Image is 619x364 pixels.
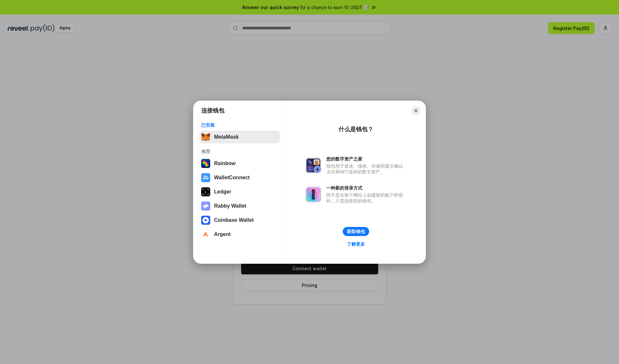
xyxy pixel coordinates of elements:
[339,125,373,133] div: 什么是钱包？
[326,192,406,204] div: 而不是在每个网站上创建新的账户和密码，只需连接您的钱包。
[306,187,321,202] img: svg+xml,%3Csvg%20xmlns%3D%22http%3A%2F%2Fwww.w3.org%2F2000%2Fsvg%22%20fill%3D%22none%22%20viewBox...
[326,185,406,191] div: 一种新的登录方式
[199,228,280,241] button: Argent
[199,185,280,198] button: Ledger
[214,217,254,223] div: Coinbase Wallet
[201,202,210,211] img: svg+xml,%3Csvg%20xmlns%3D%22http%3A%2F%2Fwww.w3.org%2F2000%2Fsvg%22%20fill%3D%22none%22%20viewBox...
[199,131,280,143] button: MetaMask
[343,240,369,248] a: 了解更多
[199,214,280,227] button: Coinbase Wallet
[326,163,406,175] div: 钱包用于发送、接收、存储和显示像以太坊和NFT这样的数字资产。
[214,189,231,195] div: Ledger
[214,175,250,181] div: WalletConnect
[306,158,321,173] img: svg+xml,%3Csvg%20xmlns%3D%22http%3A%2F%2Fwww.w3.org%2F2000%2Fsvg%22%20fill%3D%22none%22%20viewBox...
[199,171,280,184] button: WalletConnect
[347,229,365,234] div: 获取钱包
[411,106,420,115] button: Close
[199,200,280,212] button: Rabby Wallet
[201,230,210,239] img: svg+xml,%3Csvg%20width%3D%2228%22%20height%3D%2228%22%20viewBox%3D%220%200%2028%2028%22%20fill%3D...
[347,241,365,247] div: 了解更多
[201,173,210,182] img: svg+xml,%3Csvg%20width%3D%2228%22%20height%3D%2228%22%20viewBox%3D%220%200%2028%2028%22%20fill%3D...
[201,159,210,168] img: svg+xml,%3Csvg%20width%3D%22120%22%20height%3D%22120%22%20viewBox%3D%220%200%20120%20120%22%20fil...
[201,107,224,114] h1: 连接钱包
[201,133,210,142] img: svg+xml,%3Csvg%20fill%3D%22none%22%20height%3D%2233%22%20viewBox%3D%220%200%2035%2033%22%20width%...
[199,157,280,170] button: Rainbow
[201,187,210,196] img: svg+xml,%3Csvg%20xmlns%3D%22http%3A%2F%2Fwww.w3.org%2F2000%2Fsvg%22%20width%3D%2228%22%20height%3...
[201,216,210,225] img: svg+xml,%3Csvg%20width%3D%2228%22%20height%3D%2228%22%20viewBox%3D%220%200%2028%2028%22%20fill%3D...
[214,161,236,166] div: Rainbow
[214,203,246,209] div: Rabby Wallet
[343,227,369,236] button: 获取钱包
[326,156,406,162] div: 您的数字资产之家
[214,231,231,237] div: Argent
[201,149,278,154] div: 推荐
[214,134,239,140] div: MetaMask
[201,122,278,128] div: 已安装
